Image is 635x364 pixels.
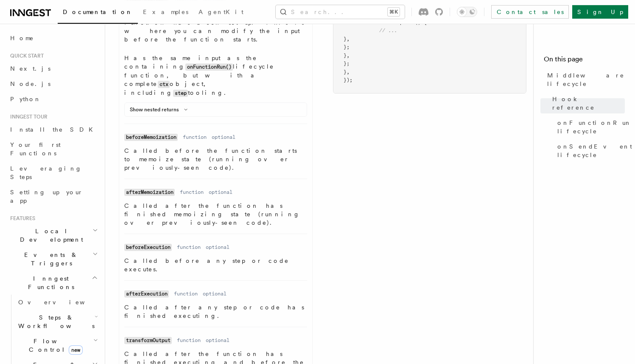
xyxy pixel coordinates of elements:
[7,227,92,244] span: Local Development
[544,68,625,91] a: Middleware lifecycle
[7,137,100,161] a: Your first Functions
[554,139,625,163] a: onSendEvent lifecycle
[7,274,92,291] span: Inngest Functions
[7,122,100,137] a: Install the SDK
[7,30,100,46] a: Home
[7,247,100,271] button: Events & Triggers
[7,223,100,247] button: Local Development
[124,10,307,44] p: Called once the input for the function has been set up. This is where you can modify the input be...
[158,81,170,88] code: ctx
[557,142,632,159] span: onSendEvent lifecycle
[209,189,232,196] dd: optional
[547,71,625,88] span: Middleware lifecycle
[7,76,100,91] a: Node.js
[203,290,227,297] dd: optional
[344,52,347,58] span: }
[177,337,201,344] dd: function
[124,146,307,172] p: Called before the function starts to memoize state (running over previously-seen code).
[130,106,191,113] button: Show nested returns
[7,215,35,222] span: Features
[124,303,307,320] p: Called after any step or code has finished executing.
[124,201,307,227] p: Called after the function has finished memoizing state (running over previously-seen code).
[185,63,233,71] code: onFunctionRun()
[206,244,229,251] dd: optional
[344,44,350,50] span: };
[10,141,61,157] span: Your first Functions
[124,244,172,251] code: beforeExecution
[193,3,249,23] a: AgentKit
[15,295,100,310] a: Overview
[457,7,477,17] button: Toggle dark mode
[388,8,400,16] kbd: ⌘K
[124,337,172,344] code: transformOutput
[10,34,34,42] span: Home
[143,8,188,15] span: Examples
[69,345,83,355] span: new
[544,54,625,68] h4: On this page
[554,115,625,139] a: onFunctionRun lifecycle
[10,65,50,72] span: Next.js
[180,189,204,196] dd: function
[18,299,106,306] span: Overview
[206,337,229,344] dd: optional
[557,119,632,135] span: onFunctionRun lifecycle
[7,271,100,295] button: Inngest Functions
[138,3,193,23] a: Examples
[344,61,350,66] span: };
[10,96,41,102] span: Python
[7,113,48,120] span: Inngest tour
[7,52,44,59] span: Quick start
[10,165,82,180] span: Leveraging Steps
[373,19,415,25] span: beforeResponse
[344,36,347,42] span: }
[124,290,169,298] code: afterExecution
[173,90,188,97] code: step
[572,5,628,19] a: Sign Up
[124,54,307,97] p: Has the same input as the containing lifecycle function, but with a complete object, including to...
[174,290,198,297] dd: function
[7,161,100,185] a: Leveraging Steps
[10,80,50,87] span: Node.js
[212,134,235,141] dd: optional
[10,126,98,133] span: Install the SDK
[347,69,350,75] span: ,
[347,52,350,58] span: ,
[177,244,201,251] dd: function
[10,189,83,204] span: Setting up your app
[199,8,243,15] span: AgentKit
[344,69,347,75] span: }
[379,28,397,33] span: // ...
[124,134,178,141] code: beforeMemoization
[124,256,307,273] p: Called before any step or code executes.
[415,19,427,25] span: () {
[276,5,405,19] button: Search...⌘K
[552,95,625,112] span: Hook reference
[15,334,100,357] button: Flow Controlnew
[347,36,350,42] span: ,
[63,8,133,15] span: Documentation
[15,337,93,354] span: Flow Control
[183,134,207,141] dd: function
[7,185,100,208] a: Setting up your app
[15,313,95,330] span: Steps & Workflows
[7,91,100,107] a: Python
[7,61,100,76] a: Next.js
[58,3,138,24] a: Documentation
[15,310,100,334] button: Steps & Workflows
[491,5,569,19] a: Contact sales
[7,251,92,267] span: Events & Triggers
[344,77,352,83] span: });
[124,189,175,196] code: afterMemoization
[549,91,625,115] a: Hook reference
